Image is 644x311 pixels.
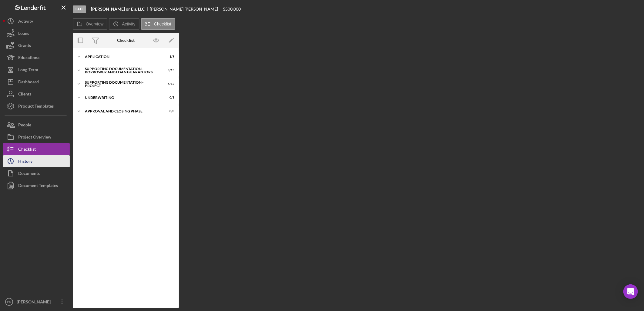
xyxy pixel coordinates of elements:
div: Project Overview [18,131,51,145]
div: 0 / 1 [163,96,174,99]
div: Dashboard [18,76,39,89]
text: PS [7,300,11,304]
button: Product Templates [3,100,70,112]
div: 8 / 13 [163,69,174,72]
div: Supporting Documentation - Borrower and Loan Guarantors [85,67,159,74]
button: Activity [3,15,70,27]
div: Grants [18,39,31,53]
button: History [3,155,70,167]
button: Checklist [141,18,175,30]
label: Checklist [154,22,171,26]
div: Educational [18,52,41,65]
button: Clients [3,88,70,100]
div: Activity [18,15,33,29]
button: Document Templates [3,179,70,192]
div: 0 / 8 [163,109,174,113]
button: Activity [109,18,139,30]
div: Open Intercom Messenger [623,284,638,299]
div: Clients [18,88,31,102]
div: Loans [18,27,29,41]
div: Documents [18,167,40,181]
button: Documents [3,167,70,179]
div: Product Templates [18,100,54,114]
button: Loans [3,27,70,39]
div: Long-Term [18,64,38,77]
div: [PERSON_NAME] [PERSON_NAME] [150,7,223,12]
b: [PERSON_NAME] or E's, LLC [91,7,145,12]
div: People [18,119,31,132]
div: 6 / 12 [163,82,174,86]
button: PS[PERSON_NAME] [3,296,70,308]
div: Document Templates [18,179,58,193]
div: Underwriting [85,96,159,99]
div: Supporting Documentation - Project [85,81,159,88]
button: Checklist [3,143,70,155]
button: Overview [73,18,107,30]
div: Late [73,5,86,13]
div: History [18,155,32,169]
button: People [3,119,70,131]
span: $500,000 [223,6,241,12]
button: Grants [3,39,70,52]
div: [PERSON_NAME] [15,296,55,309]
button: Dashboard [3,76,70,88]
label: Overview [86,22,103,26]
button: Project Overview [3,131,70,143]
div: Application [85,55,159,59]
div: Approval and Closing Phase [85,109,159,113]
button: Long-Term [3,64,70,76]
button: Educational [3,52,70,64]
label: Activity [122,22,135,26]
div: Checklist [117,38,135,43]
div: 3 / 9 [163,55,174,59]
div: Checklist [18,143,36,157]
